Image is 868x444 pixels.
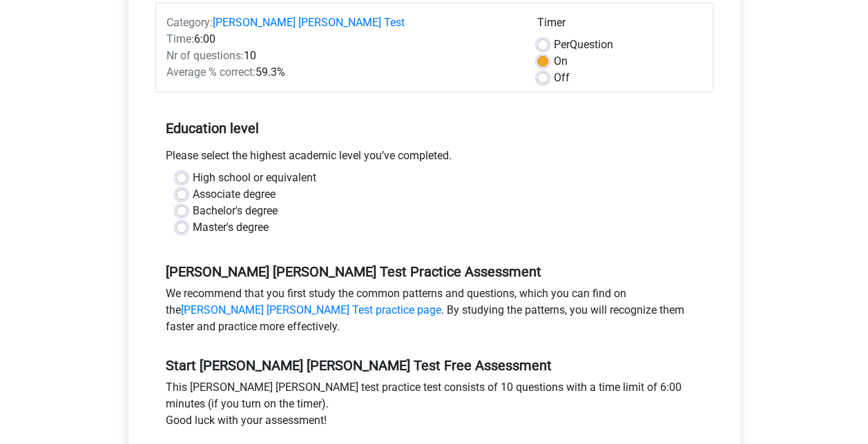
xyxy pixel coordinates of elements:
[166,263,703,280] h5: [PERSON_NAME] [PERSON_NAME] Test Practice Assessment
[193,219,269,236] label: Master's degree
[193,203,278,219] label: Bachelor's degree
[166,49,244,62] span: Nr of questions:
[166,32,194,46] span: Time:
[155,379,713,434] div: This [PERSON_NAME] [PERSON_NAME] test practice test consists of 10 questions with a time limit of...
[156,31,527,48] div: 6:00
[193,170,316,186] label: High school or equivalent
[213,16,405,29] a: [PERSON_NAME] [PERSON_NAME] Test
[166,65,255,79] span: Average % correct:
[537,14,702,37] div: Timer
[193,186,276,203] label: Associate degree
[181,303,441,316] a: [PERSON_NAME] [PERSON_NAME] Test practice page
[156,64,527,81] div: 59.3%
[554,37,613,53] label: Question
[554,53,568,70] label: On
[155,148,713,170] div: Please select the highest academic level you’ve completed.
[166,357,703,374] h5: Start [PERSON_NAME] [PERSON_NAME] Test Free Assessment
[156,48,527,64] div: 10
[166,114,703,142] h5: Education level
[554,38,570,51] span: Per
[554,70,570,86] label: Off
[166,16,213,29] span: Category:
[155,285,713,341] div: We recommend that you first study the common patterns and questions, which you can find on the . ...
